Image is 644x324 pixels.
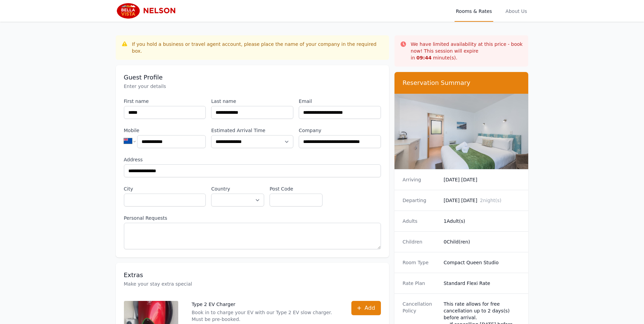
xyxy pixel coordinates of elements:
[299,127,381,134] label: Company
[480,198,501,203] span: 2 night(s)
[411,41,523,61] p: We have limited availability at this price - book now! This session will expire in minute(s).
[444,197,520,204] dd: [DATE] [DATE]
[132,41,384,54] div: If you hold a business or travel agent account, please place the name of your company in the requ...
[124,185,206,192] label: City
[403,197,438,204] dt: Departing
[403,79,520,87] h3: Reservation Summary
[124,281,381,287] p: Make your stay extra special
[403,280,438,287] dt: Rate Plan
[417,55,432,60] strong: 09 : 44
[403,218,438,224] dt: Adults
[444,218,520,224] dd: 1 Adult(s)
[211,185,264,192] label: Country
[444,176,520,183] dd: [DATE] [DATE]
[299,98,381,105] label: Email
[124,156,381,163] label: Address
[351,301,381,315] button: Add
[444,280,520,287] dd: Standard Flexi Rate
[124,83,381,90] p: Enter your details
[403,176,438,183] dt: Arriving
[403,259,438,266] dt: Room Type
[403,238,438,245] dt: Children
[124,98,206,105] label: First name
[124,127,206,134] label: Mobile
[444,259,520,266] dd: Compact Queen Studio
[192,309,338,323] p: Book in to charge your EV with our Type 2 EV slow charger. Must be pre-booked.
[124,215,381,221] label: Personal Requests
[270,185,323,192] label: Post Code
[365,304,375,312] span: Add
[394,94,529,169] img: Compact Queen Studio
[444,238,520,245] dd: 0 Child(ren)
[124,73,381,82] h3: Guest Profile
[211,98,293,105] label: Last name
[116,3,181,19] img: Bella Vista Motel Nelson
[124,271,381,279] h3: Extras
[192,301,338,308] p: Type 2 EV Charger
[211,127,293,134] label: Estimated Arrival Time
